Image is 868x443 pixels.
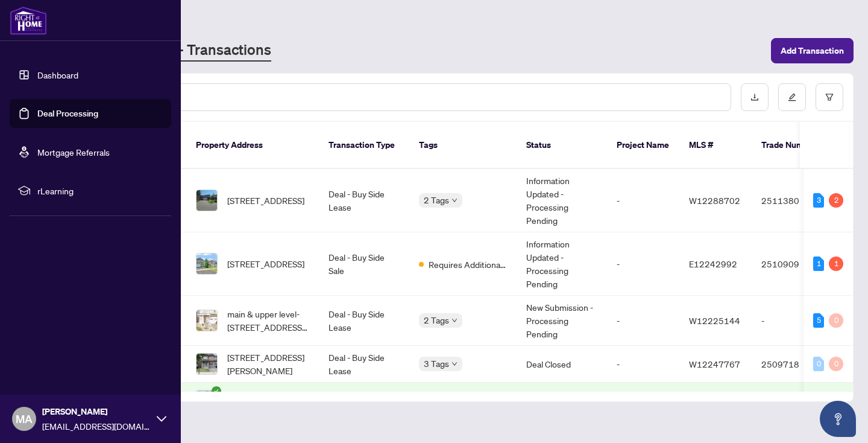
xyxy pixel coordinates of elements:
[825,93,834,101] span: filter
[689,315,740,326] span: W12225144
[227,194,304,207] span: [STREET_ADDRESS]
[197,390,217,411] img: thumbnail-img
[752,169,836,232] td: 2511380
[752,383,836,419] td: 2505204
[37,69,78,80] a: Dashboard
[451,361,458,367] span: down
[778,83,806,111] button: edit
[813,193,824,208] div: 3
[607,232,679,296] td: -
[37,184,163,197] span: rLearning
[813,313,824,328] div: 5
[197,253,217,274] img: thumbnail-img
[771,38,854,63] button: Add Transaction
[820,401,856,437] button: Open asap
[829,193,843,208] div: 2
[424,313,449,327] span: 2 Tags
[197,190,217,211] img: thumbnail-img
[319,169,409,232] td: Deal - Buy Side Lease
[813,257,824,271] div: 1
[227,351,309,377] span: [STREET_ADDRESS][PERSON_NAME]
[689,359,740,369] span: W12247767
[752,122,836,169] th: Trade Number
[16,410,33,427] span: MA
[517,383,607,419] td: -
[741,83,769,111] button: download
[319,383,409,419] td: Deal - Buy Side Lease
[788,93,796,101] span: edit
[750,93,759,101] span: download
[607,346,679,383] td: -
[197,310,217,331] img: thumbnail-img
[319,122,409,169] th: Transaction Type
[517,232,607,296] td: Information Updated - Processing Pending
[451,197,458,203] span: down
[451,317,458,323] span: down
[37,147,110,158] a: Mortgage Referrals
[517,122,607,169] th: Status
[781,41,844,60] span: Add Transaction
[186,122,319,169] th: Property Address
[517,296,607,346] td: New Submission - Processing Pending
[829,257,843,271] div: 1
[752,296,836,346] td: -
[10,6,47,35] img: logo
[829,357,843,371] div: 0
[319,346,409,383] td: Deal - Buy Side Lease
[752,346,836,383] td: 2509718
[42,405,151,418] span: [PERSON_NAME]
[829,313,843,328] div: 0
[689,195,740,206] span: W12288702
[42,419,151,433] span: [EMAIL_ADDRESS][DOMAIN_NAME]
[607,383,679,419] td: -
[227,257,304,270] span: [STREET_ADDRESS]
[607,169,679,232] td: -
[319,296,409,346] td: Deal - Buy Side Lease
[607,122,679,169] th: Project Name
[212,386,221,396] span: check-circle
[37,108,98,119] a: Deal Processing
[424,357,449,371] span: 3 Tags
[409,122,517,169] th: Tags
[424,193,449,207] span: 2 Tags
[227,307,309,334] span: main & upper level-[STREET_ADDRESS][PERSON_NAME]
[197,354,217,374] img: thumbnail-img
[429,258,507,271] span: Requires Additional Docs
[227,387,309,414] span: [STREET_ADDRESS][PERSON_NAME]
[813,357,824,371] div: 0
[816,83,843,111] button: filter
[319,232,409,296] td: Deal - Buy Side Sale
[607,296,679,346] td: -
[752,232,836,296] td: 2510909
[689,258,737,269] span: E12242992
[517,169,607,232] td: Information Updated - Processing Pending
[679,122,752,169] th: MLS #
[517,346,607,383] td: Deal Closed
